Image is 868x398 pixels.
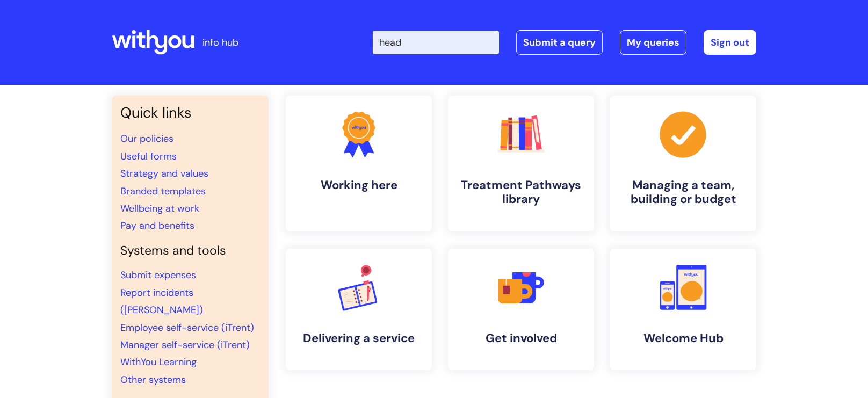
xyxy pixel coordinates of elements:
[286,249,432,370] a: Delivering a service
[120,286,203,316] a: Report incidents ([PERSON_NAME])
[294,331,423,345] h4: Delivering a service
[120,321,254,334] a: Employee self-service (iTrent)
[516,30,603,55] a: Submit a query
[373,30,756,55] div: | -
[120,269,196,281] a: Submit expenses
[120,243,260,258] h4: Systems and tools
[373,31,499,54] input: Search
[120,150,177,163] a: Useful forms
[120,185,206,198] a: Branded templates
[120,338,250,351] a: Manager self-service (iTrent)
[120,373,186,386] a: Other systems
[120,104,260,121] h3: Quick links
[294,178,423,192] h4: Working here
[120,132,173,145] a: Our policies
[202,34,238,51] p: info hub
[457,178,585,207] h4: Treatment Pathways library
[704,30,756,55] a: Sign out
[448,249,594,370] a: Get involved
[610,249,756,370] a: Welcome Hub
[620,30,686,55] a: My queries
[120,219,194,232] a: Pay and benefits
[457,331,585,345] h4: Get involved
[448,96,594,231] a: Treatment Pathways library
[619,331,748,345] h4: Welcome Hub
[120,167,208,180] a: Strategy and values
[619,178,748,207] h4: Managing a team, building or budget
[120,202,199,215] a: Wellbeing at work
[610,96,756,231] a: Managing a team, building or budget
[120,356,197,368] a: WithYou Learning
[286,96,432,231] a: Working here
